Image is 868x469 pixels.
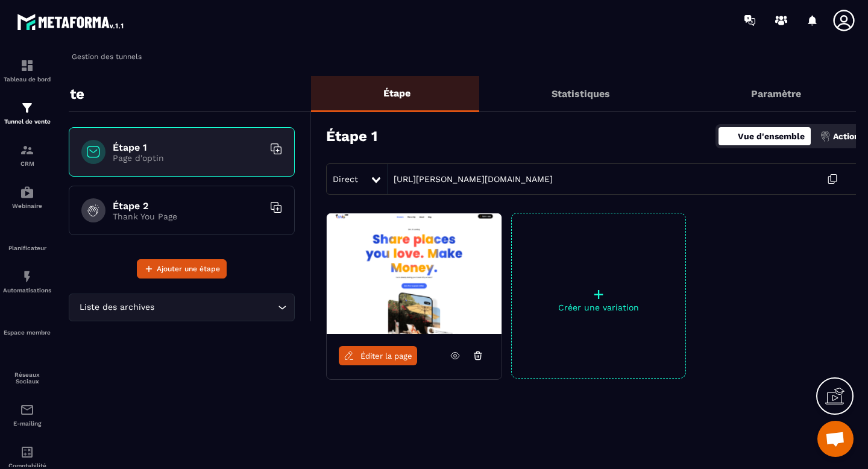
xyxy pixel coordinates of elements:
p: Page d'optin [113,159,263,168]
img: bars-o.4a397970.svg [373,89,388,103]
p: Tableau de bord [3,76,51,83]
p: Espace membre [3,329,51,336]
p: Créer une variation [512,305,685,315]
img: dashboard-orange.40269519.svg [725,133,735,144]
p: Vue d'ensemble [738,134,805,143]
p: E-mailing [3,420,51,427]
p: Automatisations [3,287,51,294]
img: arrow-next.bcc2205e.svg [822,170,845,193]
p: Statistiques [559,90,617,102]
a: Gestion des tunnels [69,52,153,63]
span: Éditer la page [360,354,412,363]
img: automations [20,185,34,200]
img: accountant [20,445,34,459]
h6: Étape 2 [113,212,263,223]
img: social-network [20,354,34,368]
p: Paramètre [758,90,808,102]
p: Comptabilité [3,462,51,469]
a: Éditer la page [339,348,417,368]
a: automationsautomationsWebinaire [3,176,51,218]
img: automations [20,312,34,326]
img: formation [20,143,34,157]
input: Search for option [157,315,275,329]
p: Actions [833,134,864,143]
p: Webinaire [3,203,51,209]
a: automationsautomationsAutomatisations [3,260,51,303]
img: email [20,403,34,417]
p: CRM [3,160,51,167]
a: automationsautomationsEspace membre [3,303,51,345]
span: Ajouter une étape [157,277,220,289]
img: scheduler [20,227,34,242]
a: formationformationTableau de bord [3,49,51,92]
img: actions.d6e523a2.png [820,133,831,144]
a: schedulerschedulerPlanificateur [3,218,51,260]
img: logo [17,11,125,33]
img: image [327,216,502,336]
img: formation [20,101,34,115]
img: trash [270,160,282,172]
a: Ouvrir le chat [817,421,854,457]
span: Liste des archives [77,315,157,329]
img: automations [20,269,34,284]
p: Étape [391,90,418,101]
button: Ajouter une étape [137,274,227,293]
a: [URL][PERSON_NAME][DOMAIN_NAME] [388,177,553,186]
img: arrow [69,52,80,63]
p: Thank You Page [113,223,263,233]
p: Planificateur [3,245,51,251]
span: Direct [333,177,358,186]
p: Tunnel de vente [3,118,51,125]
img: trash [270,225,282,237]
p: te [70,84,84,109]
a: social-networksocial-networkRéseaux Sociaux [3,345,51,394]
a: emailemailE-mailing [3,394,51,436]
img: setting-gr.5f69749f.svg [741,89,755,104]
img: stats.20deebd0.svg [541,89,556,104]
h3: Étape 1 [326,130,377,147]
a: formationformationCRM [3,134,51,176]
a: formationformationTunnel de vente [3,92,51,134]
p: Réseaux Sociaux [3,371,51,385]
div: Search for option [69,308,295,336]
h6: Étape 1 [113,147,263,159]
img: formation [20,58,34,73]
p: + [512,288,685,305]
